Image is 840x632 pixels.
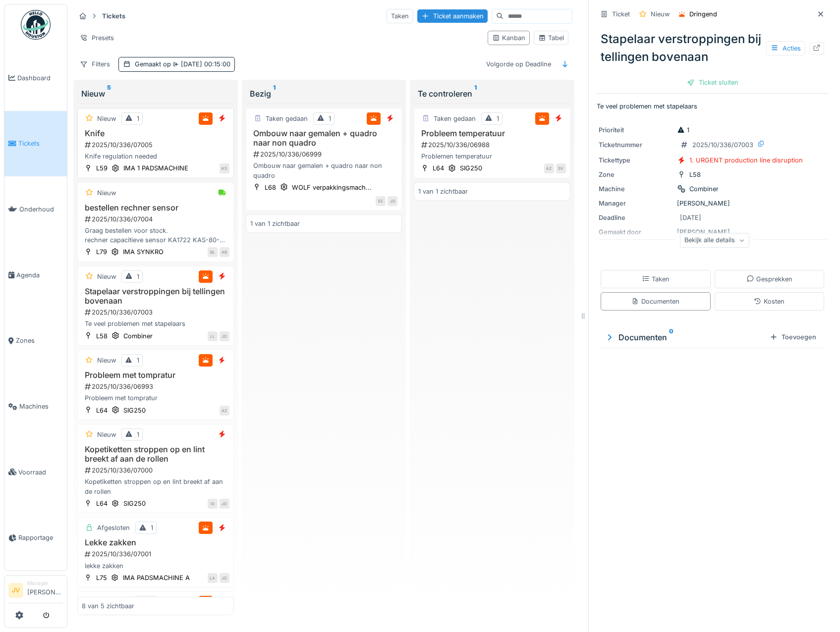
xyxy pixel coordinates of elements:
div: Filters [75,57,114,71]
div: 2025/10/336/06993 [84,382,229,391]
div: 2025/10/336/07004 [84,214,229,224]
a: Tickets [4,111,67,177]
div: BL [208,247,218,257]
div: 2025/10/336/07000 [84,466,229,475]
div: Zone [599,170,673,179]
div: lekke zakken [82,561,229,571]
li: JV [8,583,23,598]
span: Agenda [16,270,63,280]
div: SIG250 [123,406,146,415]
div: Taken [387,9,413,23]
div: L58 [689,170,701,179]
div: Kanban [492,33,525,43]
div: 2025/10/336/06988 [420,140,566,150]
div: Taken gedaan [266,114,308,123]
h3: Lekke zakken [82,538,229,547]
div: 2025/10/336/07001 [84,549,229,559]
h3: Stapelaar verstroppingen bij tellingen bovenaan [82,287,229,306]
div: Nieuw [81,88,230,100]
div: Combiner [123,331,153,341]
strong: Tickets [98,11,129,21]
div: Bekijk alle details [680,233,749,248]
div: Nieuw [97,430,116,439]
div: Machine [599,184,673,194]
div: Manager [27,579,63,587]
h3: Probleem temperatuur [418,129,566,138]
a: Rapportage [4,505,67,571]
div: Problemen temperatuur [418,152,566,161]
div: 2025/10/336/06999 [252,150,398,159]
div: 1 [137,430,139,439]
h3: Kopetiketten stroppen op en lint breekt af aan de rollen [82,445,229,464]
div: Toevoegen [766,330,820,344]
div: Documenten [605,331,766,343]
span: Zones [16,336,63,345]
div: 1 [677,125,689,135]
sup: 1 [474,88,477,100]
div: 2025/10/336/07003 [692,140,753,150]
li: [PERSON_NAME] [27,579,63,601]
div: Nieuw [97,188,116,198]
div: Ombouw naar gemalen + quadro naar non quadro [250,161,398,180]
div: L79 [96,247,107,257]
div: Te veel problemen met stapelaars [82,319,229,328]
div: 8 van 5 zichtbaar [82,601,134,611]
h3: Probleem met tompratur [82,370,229,380]
div: L58 [96,331,108,341]
div: JD [220,499,229,509]
div: Ticket sluiten [683,76,742,89]
h3: Ombouw naar gemalen + quadro naar non quadro [250,129,398,148]
h3: Knife [82,129,229,138]
div: Combiner [689,184,719,194]
div: IMA SYNKRO [123,247,164,257]
div: IMA 1 PADSMACHINE [123,163,188,173]
div: Nieuw [651,9,670,19]
span: Rapportage [18,533,63,542]
p: Te veel problemen met stapelaars [597,102,828,111]
div: [DATE] [680,213,701,222]
div: AZ [220,406,229,416]
div: SV [556,163,566,173]
div: 1 [497,114,499,123]
div: AB [220,247,229,257]
div: Deadline [599,213,673,222]
div: KS [220,163,229,173]
div: 1 van 1 zichtbaar [250,219,300,228]
div: Kopetiketten stroppen op en lint breekt af aan de rollen [82,477,229,496]
div: 2025/10/336/07005 [84,140,229,150]
a: Dashboard [4,45,67,111]
div: LA [208,573,218,583]
span: Tickets [18,139,63,148]
div: EE [376,196,386,206]
div: JD [220,331,229,341]
div: Gemaakt op [135,59,230,69]
div: L64 [96,406,108,415]
div: Afgesloten [97,523,130,532]
div: Te controleren [418,88,566,100]
span: Voorraad [18,468,63,477]
div: SIG250 [460,163,482,173]
div: Ticket aanmaken [417,9,488,23]
div: 1 van 1 zichtbaar [418,187,468,196]
div: L59 [96,163,108,173]
div: Stapelaar verstroppingen bij tellingen bovenaan [597,26,828,70]
div: 1 [329,114,331,123]
div: Ticket [612,9,630,19]
div: Dringend [689,9,717,19]
sup: 1 [273,88,276,100]
div: 1 [137,356,139,365]
div: LL [208,331,218,341]
div: Gesprekken [746,274,792,284]
div: Nieuw [97,272,116,281]
div: 1 [151,523,153,532]
div: Manager [599,199,673,208]
div: Taken gedaan [434,114,476,123]
div: Acties [766,41,805,55]
span: Machines [19,402,63,411]
div: 2025/10/336/07003 [84,308,229,317]
div: L68 [265,183,276,192]
div: Kosten [754,297,784,306]
span: Onderhoud [19,205,63,214]
div: Ticketnummer [599,140,673,150]
div: Knife regulation needed [82,152,229,161]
